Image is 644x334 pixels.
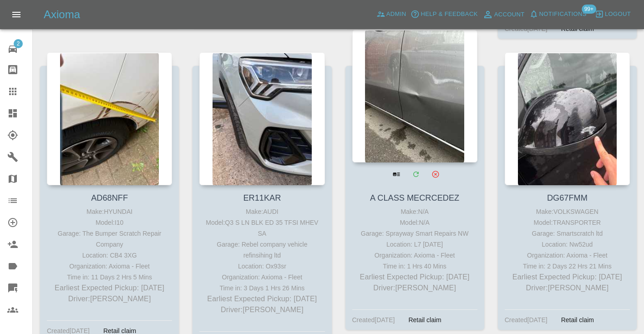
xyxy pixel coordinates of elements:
[494,10,525,20] span: Account
[202,261,322,272] div: Location: Ox93sr
[387,165,406,183] a: View
[44,7,80,22] h5: Axioma
[507,272,628,283] p: Earliest Expected Pickup: [DATE]
[202,294,322,304] p: Earliest Expected Pickup: [DATE]
[593,7,633,21] button: Logout
[401,314,448,325] div: Retail claim
[355,206,475,217] div: Make: N/A
[49,272,170,283] div: Time in: 11 Days 2 Hrs 5 Mins
[507,206,628,217] div: Make: VOLKSWAGEN
[507,283,628,294] p: Driver: [PERSON_NAME]
[49,261,170,272] div: Organization: Axioma - Fleet
[374,7,409,21] a: Admin
[386,9,406,20] span: Admin
[406,165,425,183] a: Modify
[355,283,475,294] p: Driver: [PERSON_NAME]
[352,314,395,325] div: Created [DATE]
[14,39,23,48] span: 2
[49,283,170,294] p: Earliest Expected Pickup: [DATE]
[355,228,475,239] div: Garage: Sprayway Smart Repairs NW
[507,250,628,261] div: Organization: Axioma - Fleet
[355,239,475,250] div: Location: L7 [DATE]
[202,304,322,315] p: Driver: [PERSON_NAME]
[91,193,128,202] a: AD68NFF
[202,239,322,261] div: Garage: Rebel company vehicle refinsihing ltd
[426,165,445,183] button: Archive
[243,193,281,202] a: ER11KAR
[5,4,27,25] button: Open drawer
[505,314,548,325] div: Created [DATE]
[49,206,170,217] div: Make: HYUNDAI
[355,261,475,272] div: Time in: 1 Hrs 40 Mins
[355,217,475,228] div: Model: N/A
[507,217,628,228] div: Model: TRANSPORTER
[202,272,322,283] div: Organization: Axioma - Fleet
[480,7,527,22] a: Account
[49,294,170,304] p: Driver: [PERSON_NAME]
[408,7,480,21] button: Help & Feedback
[370,193,459,202] a: A CLASS MECRCEDEZ
[527,7,589,21] button: Notifications
[421,9,477,20] span: Help & Feedback
[355,250,475,261] div: Organization: Axioma - Fleet
[605,9,631,20] span: Logout
[507,228,628,239] div: Garage: Smartscratch ltd
[49,250,170,261] div: Location: CB4 3XG
[507,261,628,272] div: Time in: 2 Days 22 Hrs 21 Mins
[539,9,587,20] span: Notifications
[554,314,601,325] div: Retail claim
[202,217,322,239] div: Model: Q3 S LN BLK ED 35 TFSI MHEV SA
[202,206,322,217] div: Make: AUDI
[547,193,588,202] a: DG67FMM
[355,272,475,283] p: Earliest Expected Pickup: [DATE]
[582,5,596,14] span: 99+
[202,283,322,294] div: Time in: 3 Days 1 Hrs 26 Mins
[49,228,170,250] div: Garage: The Bumper Scratch Repair Company
[507,239,628,250] div: Location: Nw52ud
[49,217,170,228] div: Model: I10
